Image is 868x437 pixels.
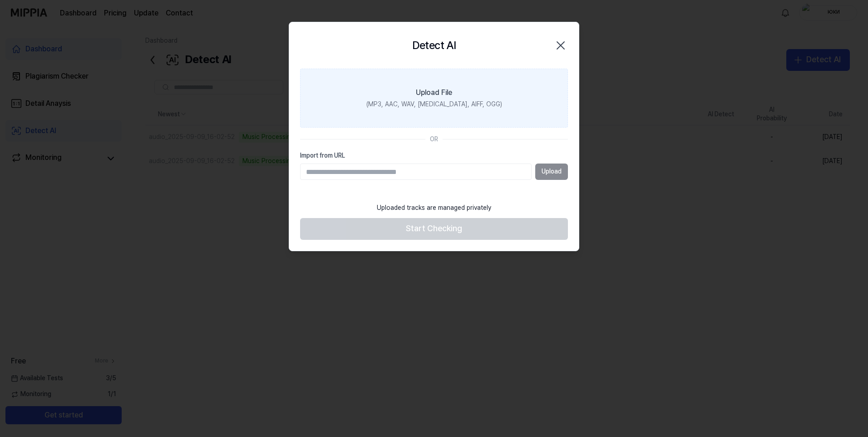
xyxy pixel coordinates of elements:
[300,151,568,160] label: Import from URL
[430,135,438,144] div: OR
[416,87,452,98] div: Upload File
[412,37,456,54] h2: Detect AI
[366,100,502,109] div: (MP3, AAC, WAV, [MEDICAL_DATA], AIFF, OGG)
[371,198,497,218] div: Uploaded tracks are managed privately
